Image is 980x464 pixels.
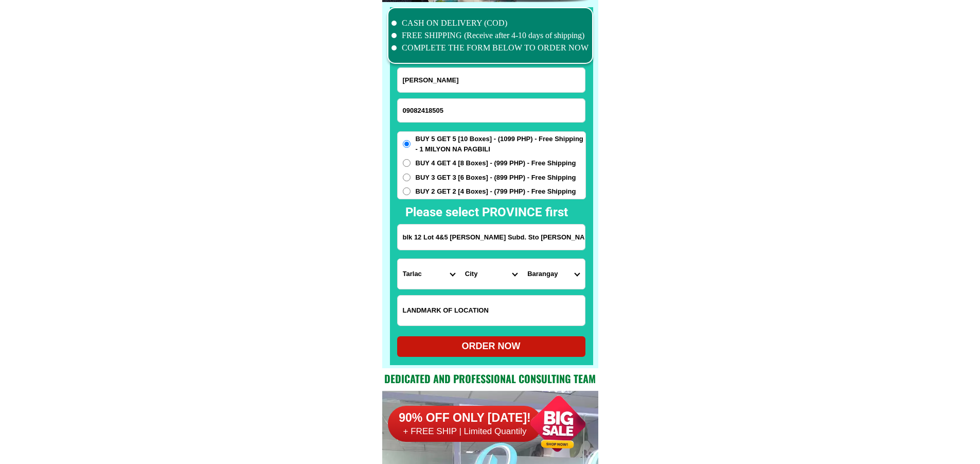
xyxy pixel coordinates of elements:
select: Select province [398,259,460,289]
input: Input full_name [398,68,585,92]
span: BUY 2 GET 2 [4 Boxes] - (799 PHP) - Free Shipping [416,186,576,197]
input: BUY 4 GET 4 [8 Boxes] - (999 PHP) - Free Shipping [403,159,411,167]
input: Input LANDMARKOFLOCATION [398,296,585,325]
select: Select district [460,259,522,289]
span: BUY 4 GET 4 [8 Boxes] - (999 PHP) - Free Shipping [416,158,576,168]
div: ORDER NOW [397,339,585,353]
input: BUY 2 GET 2 [4 Boxes] - (799 PHP) - Free Shipping [403,187,411,195]
input: Input phone_number [398,99,585,122]
input: BUY 5 GET 5 [10 Boxes] - (1099 PHP) - Free Shipping - 1 MILYON NA PAGBILI [403,140,411,148]
span: BUY 3 GET 3 [6 Boxes] - (899 PHP) - Free Shipping [416,173,576,183]
span: BUY 5 GET 5 [10 Boxes] - (1099 PHP) - Free Shipping - 1 MILYON NA PAGBILI [416,134,585,154]
h6: 90% OFF ONLY [DATE]! [388,410,542,426]
select: Select commune [522,259,584,289]
input: BUY 3 GET 3 [6 Boxes] - (899 PHP) - Free Shipping [403,174,411,181]
h2: Dedicated and professional consulting team [382,371,598,386]
input: Input address [398,225,585,250]
h2: Please select PROVINCE first [405,203,679,221]
li: FREE SHIPPING (Receive after 4-10 days of shipping) [391,29,589,42]
li: CASH ON DELIVERY (COD) [391,17,589,29]
li: COMPLETE THE FORM BELOW TO ORDER NOW [391,42,589,54]
h6: + FREE SHIP | Limited Quantily [388,426,542,437]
